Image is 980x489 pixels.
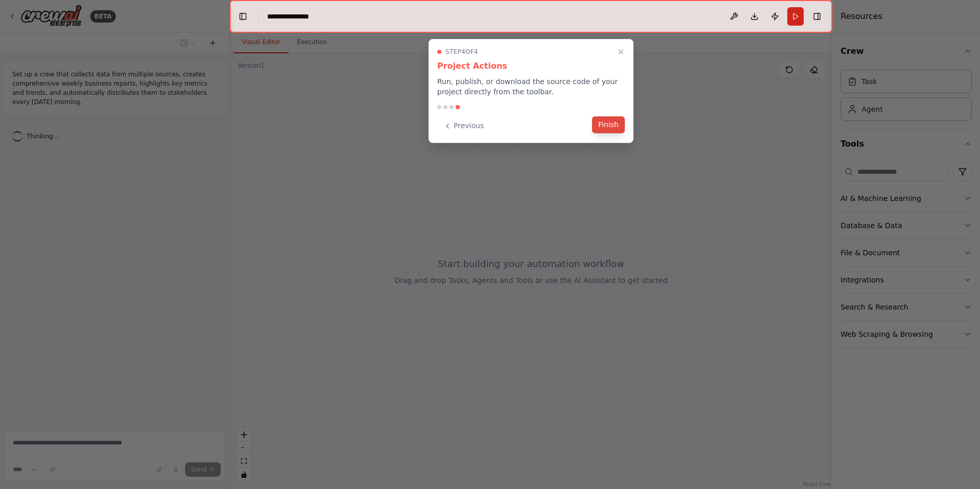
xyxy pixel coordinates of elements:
[437,76,625,97] p: Run, publish, or download the source code of your project directly from the toolbar.
[437,117,490,134] button: Previous
[437,60,625,72] h3: Project Actions
[445,48,478,56] span: Step 4 of 4
[615,46,627,58] button: Close walkthrough
[592,116,625,133] button: Finish
[236,9,250,24] button: Hide left sidebar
